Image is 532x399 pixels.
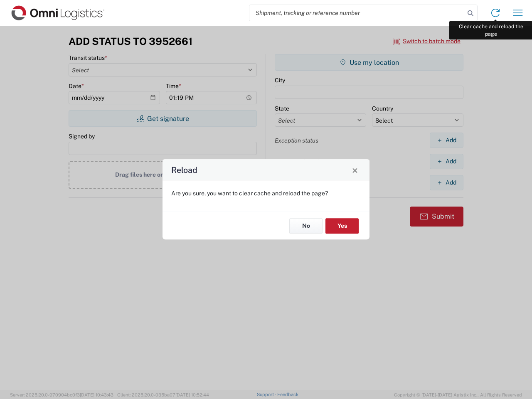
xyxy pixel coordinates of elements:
input: Shipment, tracking or reference number [249,5,465,21]
button: No [289,218,323,234]
h4: Reload [171,164,197,176]
button: Close [349,164,361,176]
p: Are you sure, you want to clear cache and reload the page? [171,190,361,197]
button: Yes [325,218,359,234]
